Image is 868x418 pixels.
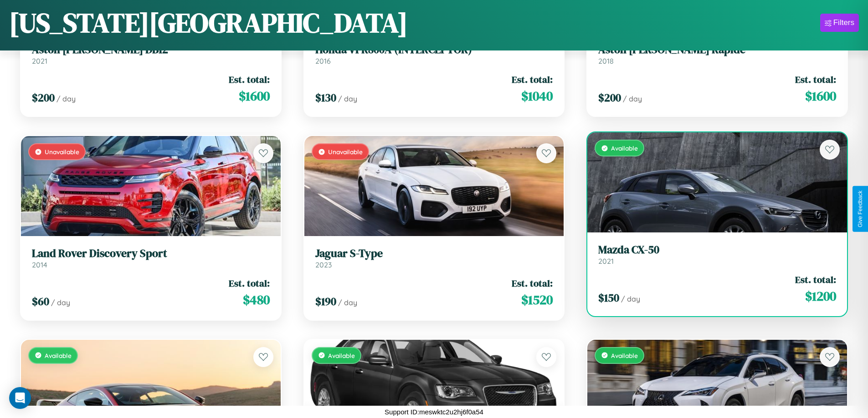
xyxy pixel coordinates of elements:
[521,291,553,309] span: $ 1520
[328,352,355,359] span: Available
[338,298,357,307] span: / day
[512,73,553,86] span: Est. total:
[820,14,859,32] button: Filters
[315,43,553,56] h3: Honda VFR800A (INTERCEPTOR)
[598,290,619,305] span: $ 150
[512,277,553,290] span: Est. total:
[621,294,640,303] span: / day
[32,260,47,269] span: 2014
[243,291,270,309] span: $ 480
[611,352,638,359] span: Available
[598,56,614,65] span: 2018
[338,94,357,103] span: / day
[32,247,270,269] a: Land Rover Discovery Sport2014
[45,352,72,359] span: Available
[315,247,553,260] h3: Jaguar S-Type
[9,387,31,409] div: Open Intercom Messenger
[9,4,408,41] h1: [US_STATE][GEOGRAPHIC_DATA]
[32,43,270,56] h3: Aston [PERSON_NAME] DB12
[51,298,70,307] span: / day
[315,294,336,309] span: $ 190
[833,18,854,27] div: Filters
[32,43,270,65] a: Aston [PERSON_NAME] DB122021
[805,87,836,105] span: $ 1600
[857,191,863,227] div: Give Feedback
[32,294,49,309] span: $ 60
[315,56,331,65] span: 2016
[521,87,553,105] span: $ 1040
[315,247,553,269] a: Jaguar S-Type2023
[328,148,363,156] span: Unavailable
[45,148,79,156] span: Unavailable
[795,73,836,86] span: Est. total:
[315,260,332,269] span: 2023
[32,90,55,105] span: $ 200
[598,243,836,257] h3: Mazda CX-50
[623,94,642,103] span: / day
[385,406,483,418] p: Support ID: meswktc2u2hj6f0a54
[56,94,76,103] span: / day
[315,43,553,65] a: Honda VFR800A (INTERCEPTOR)2016
[239,87,270,105] span: $ 1600
[598,43,836,65] a: Aston [PERSON_NAME] Rapide2018
[229,73,270,86] span: Est. total:
[805,287,836,305] span: $ 1200
[611,144,638,152] span: Available
[598,43,836,56] h3: Aston [PERSON_NAME] Rapide
[229,277,270,290] span: Est. total:
[315,90,336,105] span: $ 130
[795,273,836,286] span: Est. total:
[598,243,836,266] a: Mazda CX-502021
[32,247,270,260] h3: Land Rover Discovery Sport
[598,90,621,105] span: $ 200
[32,56,47,65] span: 2021
[598,257,614,266] span: 2021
